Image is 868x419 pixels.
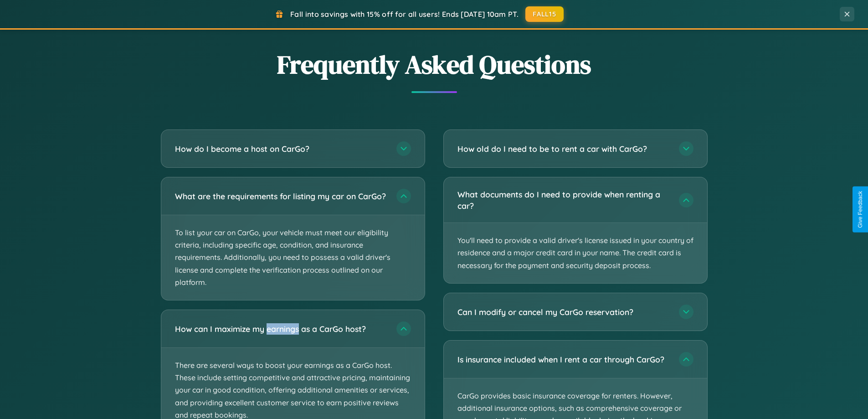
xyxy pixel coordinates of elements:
h3: Is insurance included when I rent a car through CarGo? [457,354,670,365]
button: FALL15 [525,6,564,22]
h3: Can I modify or cancel my CarGo reservation? [457,306,670,318]
h3: How can I maximize my earnings as a CarGo host? [175,323,387,335]
span: Fall into savings with 15% off for all users! Ends [DATE] 10am PT. [290,10,519,19]
h2: Frequently Asked Questions [161,47,708,82]
p: You'll need to provide a valid driver's license issued in your country of residence and a major c... [444,223,707,283]
h3: What documents do I need to provide when renting a car? [457,189,670,211]
h3: What are the requirements for listing my car on CarGo? [175,191,387,202]
h3: How do I become a host on CarGo? [175,143,387,155]
div: Give Feedback [857,191,863,228]
p: To list your car on CarGo, your vehicle must meet our eligibility criteria, including specific ag... [161,215,425,300]
h3: How old do I need to be to rent a car with CarGo? [457,143,670,155]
